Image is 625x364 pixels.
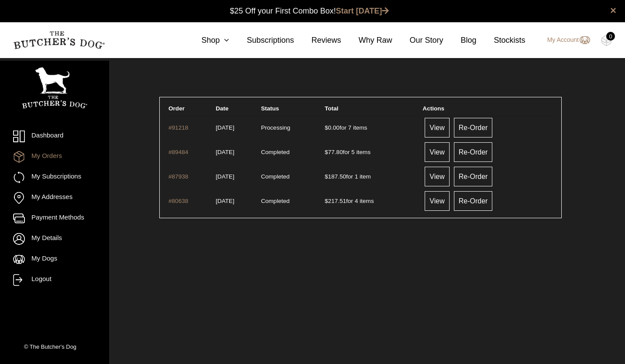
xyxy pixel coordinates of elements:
span: $ [325,198,328,204]
span: $ [325,124,328,131]
span: 77.80 [325,149,343,155]
a: Our Story [392,34,443,46]
a: Payment Methods [13,213,96,224]
td: Completed [258,165,320,188]
a: Start [DATE] [336,7,389,15]
span: Actions [422,105,444,112]
a: Logout [13,274,96,286]
a: Shop [184,34,229,46]
td: for 4 items [321,189,418,213]
a: #91218 [168,124,188,131]
time: [DATE] [216,173,234,180]
a: View [425,191,449,211]
a: Dashboard [13,130,96,142]
a: Reviews [294,34,341,46]
time: [DATE] [216,198,234,204]
a: My Dogs [13,254,96,265]
img: TBD_Cart-Empty.png [601,35,612,46]
td: for 7 items [321,116,418,139]
span: 217.51 [325,198,346,204]
span: Status [261,105,279,112]
span: 187.50 [325,173,346,180]
a: View [425,118,449,137]
a: Why Raw [341,34,392,46]
span: Date [216,105,228,112]
a: Stockists [477,34,525,46]
div: 0 [606,32,615,41]
td: for 1 item [321,165,418,188]
a: #87938 [168,173,188,180]
td: for 5 items [321,140,418,164]
td: Processing [258,116,320,139]
a: Re-Order [454,142,493,162]
span: 0.00 [325,124,340,131]
span: $ [325,149,328,155]
a: View [425,142,449,162]
a: My Subscriptions [13,172,96,183]
span: $ [325,173,328,180]
span: Total [325,105,338,112]
a: #89484 [168,149,188,155]
a: My Details [13,233,96,245]
td: Completed [258,189,320,213]
a: Re-Order [454,118,493,137]
time: [DATE] [216,124,234,131]
td: Completed [258,140,320,164]
a: close [610,5,616,16]
time: [DATE] [216,149,234,155]
a: My Addresses [13,192,96,204]
a: Blog [443,34,477,46]
a: Subscriptions [229,34,294,46]
a: View [425,167,449,186]
a: Re-Order [454,167,493,186]
a: #80638 [168,198,188,204]
a: My Account [539,35,590,45]
span: Order [168,105,185,112]
a: My Orders [13,151,96,163]
a: Re-Order [454,191,493,211]
img: TBD_Portrait_Logo_White.png [22,67,87,109]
